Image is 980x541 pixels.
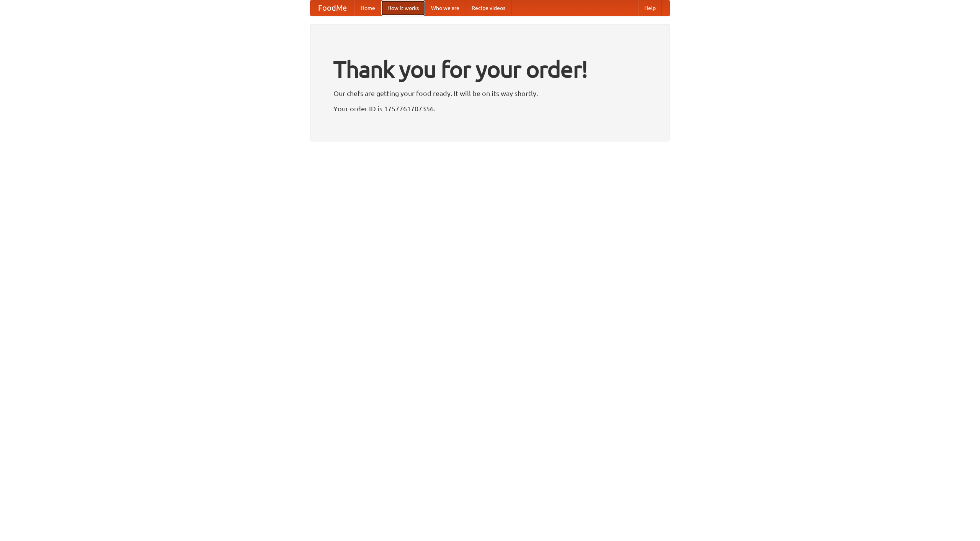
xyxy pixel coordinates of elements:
[333,88,647,99] p: Our chefs are getting your food ready. It will be on its way shortly.
[425,0,465,16] a: Who we are
[310,0,354,16] a: FoodMe
[381,0,425,16] a: How it works
[333,51,647,88] h1: Thank you for your order!
[638,0,662,16] a: Help
[333,103,647,114] p: Your order ID is 1757761707356.
[465,0,511,16] a: Recipe videos
[354,0,381,16] a: Home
